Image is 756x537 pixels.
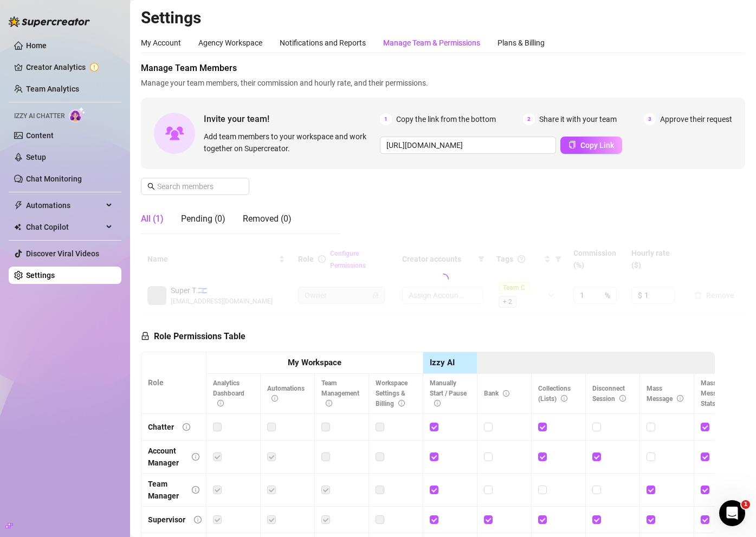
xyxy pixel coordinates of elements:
[194,516,202,523] span: info-circle
[148,421,174,433] div: Chatter
[741,500,750,509] span: 1
[217,400,224,406] span: info-circle
[561,395,567,402] span: info-circle
[434,400,441,406] span: info-circle
[204,112,380,126] span: Invite your team!
[484,390,509,397] span: Bank
[181,212,225,225] div: Pending (0)
[288,358,341,367] strong: My Workspace
[26,153,46,161] a: Setup
[204,131,376,154] span: Add team members to your workspace and work together on Supercreator.
[677,395,683,402] span: info-circle
[157,180,234,192] input: Search members
[141,77,745,89] span: Manage your team members, their commission and hourly rate, and their permissions.
[141,8,745,28] h2: Settings
[280,37,366,49] div: Notifications and Reports
[9,16,90,27] img: logo-BBDzfeDw.svg
[26,85,79,93] a: Team Analytics
[26,197,103,214] span: Automations
[69,107,86,122] img: AI Chatter
[523,113,535,125] span: 2
[192,486,199,494] span: info-circle
[141,37,181,49] div: My Account
[376,379,408,407] span: Workspace Settings & Billing
[5,522,13,529] span: build
[183,423,190,431] span: info-circle
[503,390,509,397] span: info-circle
[560,137,622,154] button: Copy Link
[26,131,54,140] a: Content
[148,478,183,502] div: Team Manager
[660,113,732,125] span: Approve their request
[148,445,183,469] div: Account Manager
[647,385,683,403] span: Mass Message
[383,37,480,49] div: Manage Team & Permissions
[14,223,21,231] img: Chat Copilot
[580,141,614,150] span: Copy Link
[26,218,103,236] span: Chat Copilot
[267,385,305,403] span: Automations
[568,141,576,148] span: copy
[141,212,164,225] div: All (1)
[26,249,99,258] a: Discover Viral Videos
[436,272,450,286] span: loading
[497,37,545,49] div: Plans & Billing
[192,453,199,461] span: info-circle
[141,62,745,75] span: Manage Team Members
[141,332,150,340] span: lock
[213,379,244,407] span: Analytics Dashboard
[243,212,292,225] div: Removed (0)
[148,514,185,526] div: Supervisor
[14,111,64,121] span: Izzy AI Chatter
[26,41,47,50] a: Home
[147,183,155,190] span: search
[26,271,55,280] a: Settings
[396,113,496,125] span: Copy the link from the bottom
[719,500,745,526] iframe: Intercom live chat
[26,174,82,183] a: Chat Monitoring
[198,37,262,49] div: Agency Workspace
[592,385,626,403] span: Disconnect Session
[430,358,455,367] strong: Izzy AI
[321,379,359,407] span: Team Management
[701,379,727,407] span: Mass Message Stats
[141,330,245,343] h5: Role Permissions Table
[141,352,206,414] th: Role
[380,113,392,125] span: 1
[430,379,467,407] span: Manually Start / Pause
[539,113,617,125] span: Share it with your team
[619,395,626,402] span: info-circle
[272,395,278,402] span: info-circle
[326,400,332,406] span: info-circle
[26,59,113,76] a: Creator Analytics exclamation-circle
[538,385,571,403] span: Collections (Lists)
[644,113,656,125] span: 3
[14,201,23,210] span: thunderbolt
[398,400,405,406] span: info-circle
